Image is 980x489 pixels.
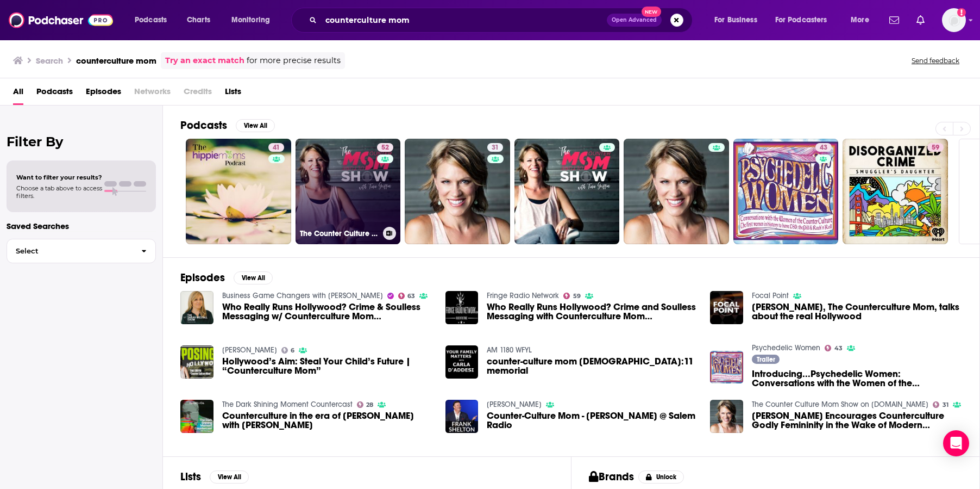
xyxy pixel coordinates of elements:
[487,357,697,375] span: counter-culture mom [DEMOGRAPHIC_DATA]:11 memorial
[714,13,757,28] span: For Business
[752,411,962,430] span: [PERSON_NAME] Encourages Counterculture Godly Femininity in the Wake of Modern Feminism
[180,291,213,324] a: Who Really Runs Hollywood? Crime & Soulless Messaging w/ Counterculture Mom Tina Griffin
[381,143,389,153] span: 52
[942,8,966,32] button: Show profile menu
[184,83,212,105] span: Credits
[86,83,121,105] a: Episodes
[942,8,966,32] img: User Profile
[445,400,479,433] img: Counter-Culture Mom - TINA MARIE GRIFFIN @ Salem Radio
[268,143,284,152] a: 41
[487,302,697,321] a: Who Really Runs Hollywood? Crime and Soulless Messaging with Counterculture Mom Tina Griffin - Sa...
[222,345,277,355] a: Mark Harrington
[180,345,213,379] img: Hollywood’s Aim: Steal Your Child’s Future | “Counterculture Mom”
[927,143,944,152] a: 59
[757,356,775,363] span: Trailer
[710,400,743,433] img: Rebekah Merkle Encourages Counterculture Godly Femininity in the Wake of Modern Feminism
[281,347,295,354] a: 6
[165,54,244,67] a: Try an exact match
[180,119,275,132] a: PodcastsView All
[377,143,393,152] a: 52
[487,400,542,409] a: Frank Shelton
[487,302,697,321] span: Who Really Runs Hollywood? Crime and Soulless Messaging with Counterculture Mom [PERSON_NAME] - [...
[222,411,432,430] span: Counterculture in the era of [PERSON_NAME] with [PERSON_NAME]
[589,470,634,484] h2: Brands
[943,430,969,456] div: Open Intercom Messenger
[487,143,503,152] a: 31
[225,83,241,105] a: Lists
[752,302,962,321] span: [PERSON_NAME], The Counterculture Mom, talks about the real Hollywood
[187,13,210,28] span: Charts
[222,400,353,409] a: The Dark Shining Moment Countercast
[487,411,697,430] a: Counter-Culture Mom - TINA MARIE GRIFFIN @ Salem Radio
[296,139,401,244] a: 52The Counter Culture Mom Show with [PERSON_NAME]
[16,174,102,181] span: Want to filter your results?
[445,345,479,379] a: counter-culture mom 9:11 memorial
[222,302,432,321] span: Who Really Runs Hollywood? Crime & Soulless Messaging w/ Counterculture Mom [PERSON_NAME]
[573,294,581,299] span: 59
[752,343,820,352] a: Psychedelic Women
[247,54,341,67] span: for more precise results
[445,291,479,324] img: Who Really Runs Hollywood? Crime and Soulless Messaging with Counterculture Mom Tina Griffin - Sa...
[180,470,249,484] a: ListsView All
[231,13,270,28] span: Monitoring
[943,403,948,407] span: 31
[398,293,416,299] a: 63
[224,11,284,29] button: open menu
[752,369,962,388] a: Introducing...Psychedelic Women: Conversations with the Women of the Counterculture
[885,11,903,29] a: Show notifications dropdown
[7,134,156,150] h2: Filter By
[492,143,499,153] span: 31
[210,471,249,484] button: View All
[933,401,948,408] a: 31
[135,13,167,28] span: Podcasts
[563,293,581,299] a: 59
[36,83,73,105] a: Podcasts
[13,83,23,105] a: All
[752,400,928,409] a: The Counter Culture Mom Show on Lightsource.com
[222,302,432,321] a: Who Really Runs Hollywood? Crime & Soulless Messaging w/ Counterculture Mom Tina Griffin
[612,17,657,23] span: Open Advanced
[820,143,827,153] span: 43
[300,229,379,238] h3: The Counter Culture Mom Show with [PERSON_NAME]
[357,401,374,408] a: 28
[7,221,156,231] p: Saved Searches
[76,55,156,66] h3: counterculture mom
[487,345,532,355] a: AM 1180 WFYL
[912,11,929,29] a: Show notifications dropdown
[36,55,63,66] h3: Search
[7,247,133,255] span: Select
[222,291,383,300] a: Business Game Changers with Sarah Westall
[7,239,156,263] button: Select
[180,400,213,433] img: Counterculture in the era of Donald Trump with Pat Thomas
[642,7,661,17] span: New
[733,139,839,244] a: 43
[710,351,743,384] img: Introducing...Psychedelic Women: Conversations with the Women of the Counterculture
[707,11,771,29] button: open menu
[127,11,181,29] button: open menu
[321,11,607,29] input: Search podcasts, credits, & more...
[710,291,743,324] a: Tina Marie Griffin, The Counterculture Mom, talks about the real Hollywood
[487,291,559,300] a: Fringe Radio Network
[236,119,275,132] button: View All
[775,13,827,28] span: For Podcasters
[9,10,113,30] img: Podchaser - Follow, Share and Rate Podcasts
[825,345,843,351] a: 43
[291,348,294,353] span: 6
[180,470,201,484] h2: Lists
[222,357,432,375] a: Hollywood’s Aim: Steal Your Child’s Future | “Counterculture Mom”
[834,346,843,351] span: 43
[815,143,832,152] a: 43
[638,471,684,484] button: Unlock
[752,291,789,300] a: Focal Point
